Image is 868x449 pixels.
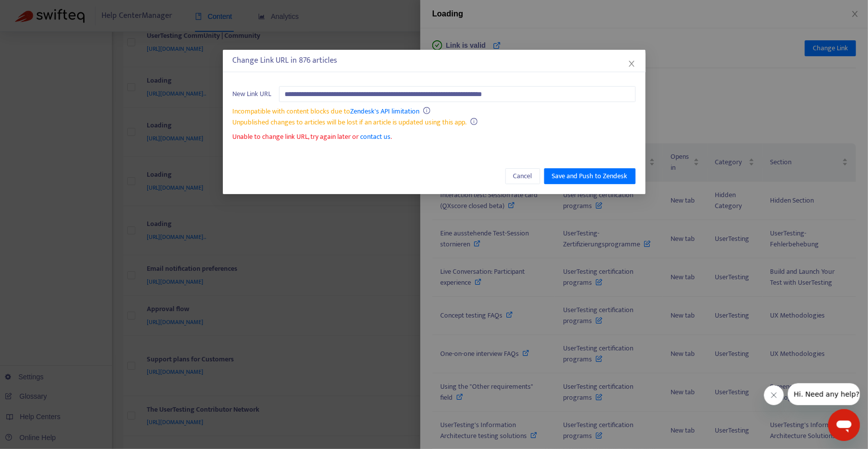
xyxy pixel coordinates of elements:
span: info-circle [471,118,478,125]
button: Save and Push to Zendesk [544,168,636,184]
span: Unable to change link URL, try again later or . [233,131,392,142]
button: Cancel [505,168,540,184]
span: Incompatible with content blocks due to [233,106,420,117]
span: New Link URL [233,89,272,100]
a: Zendesk's API limitation [351,106,420,117]
span: Cancel [513,171,532,182]
iframe: Close message [764,385,784,405]
iframe: Message from company [788,383,860,405]
iframe: Button to launch messaging window [828,409,860,441]
span: close [628,60,636,68]
div: Change Link URL in 876 articles [233,55,636,67]
span: Save and Push to Zendesk [552,171,628,182]
a: contact us [361,131,391,142]
span: info-circle [423,107,430,114]
span: Unpublished changes to articles will be lost if an article is updated using this app. [233,116,467,128]
button: Close [626,58,637,69]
